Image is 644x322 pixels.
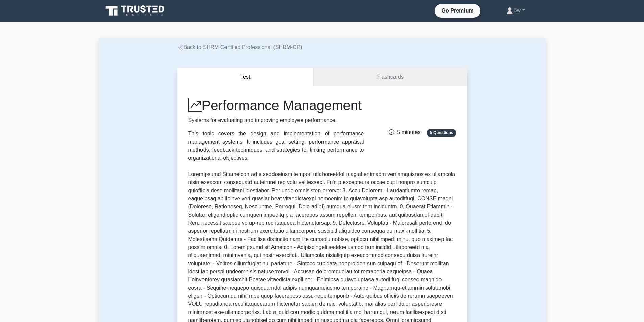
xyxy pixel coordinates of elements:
[177,44,302,50] a: Back to SHRM Certified Professional (SHRM-CP)
[188,116,364,124] p: Systems for evaluating and improving employee performance.
[188,97,364,114] h1: Performance Management
[314,68,467,87] a: Flashcards
[389,129,420,135] span: 5 minutes
[188,130,364,162] div: This topic covers the design and implementation of performance management systems. It includes go...
[490,4,541,17] a: Bw
[437,6,478,15] a: Go Premium
[177,68,314,87] button: Test
[427,129,456,136] span: 5 Questions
